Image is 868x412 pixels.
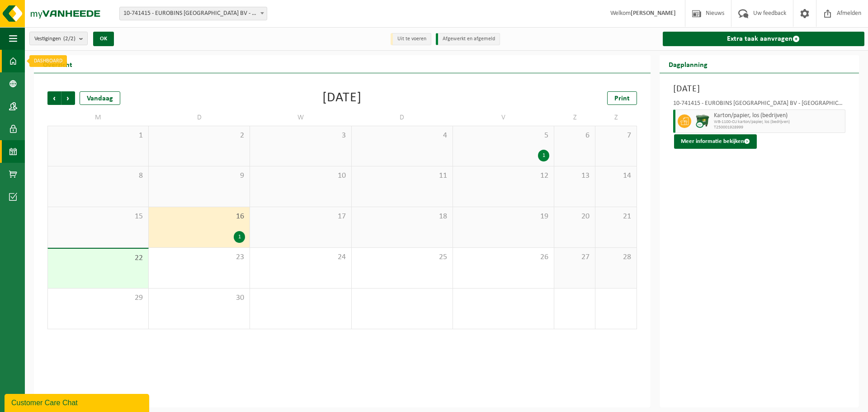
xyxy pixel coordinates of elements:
count: (2/2) [63,36,75,42]
span: 26 [458,252,549,262]
span: 1 [52,131,144,141]
span: 5 [458,131,549,141]
div: 1 [538,150,549,161]
button: Vestigingen(2/2) [29,32,88,45]
span: WB-1100-CU karton/papier, los (bedrijven) [714,119,843,125]
td: D [352,109,453,126]
span: 29 [52,293,144,303]
span: 11 [356,171,448,181]
span: 18 [356,212,448,222]
span: 21 [600,212,632,222]
img: WB-1100-CU [696,114,709,128]
h2: Overzicht [34,55,81,73]
span: 10-741415 - EUROBINS BELGIUM BV - ANTWERPEN [119,7,267,20]
td: D [149,109,250,126]
button: OK [93,32,114,46]
span: Vestigingen [34,32,75,46]
span: 15 [52,212,144,222]
button: Meer informatie bekijken [674,134,757,149]
span: 7 [600,131,632,141]
span: 20 [559,212,590,222]
span: 30 [153,293,245,303]
span: 10 [255,171,346,181]
h2: Dagplanning [660,55,717,73]
strong: [PERSON_NAME] [631,10,676,17]
span: 17 [255,212,346,222]
span: Karton/papier, los (bedrijven) [714,112,843,119]
span: 23 [153,252,245,262]
a: Print [607,91,637,105]
span: T250001928999 [714,125,843,130]
div: [DATE] [322,91,362,105]
span: 10-741415 - EUROBINS BELGIUM BV - ANTWERPEN [120,7,267,20]
span: 2 [153,131,245,141]
span: Vorige [47,91,61,105]
li: Uit te voeren [391,33,431,45]
span: 28 [600,252,632,262]
span: 6 [559,131,590,141]
span: 8 [52,171,144,181]
span: 27 [559,252,590,262]
li: Afgewerkt en afgemeld [436,33,500,45]
span: 14 [600,171,632,181]
div: Vandaag [80,91,120,105]
span: 24 [255,252,346,262]
td: W [250,109,351,126]
span: 19 [458,212,549,222]
span: Volgende [61,91,75,105]
span: 25 [356,252,448,262]
span: 9 [153,171,245,181]
a: Extra taak aanvragen [663,32,864,46]
div: 1 [234,231,245,243]
span: 3 [255,131,346,141]
td: V [453,109,554,126]
span: 4 [356,131,448,141]
span: 12 [458,171,549,181]
iframe: chat widget [5,392,151,412]
span: 16 [153,212,245,222]
td: Z [595,109,637,126]
span: 13 [559,171,590,181]
span: 22 [52,253,144,263]
div: 10-741415 - EUROBINS [GEOGRAPHIC_DATA] BV - [GEOGRAPHIC_DATA] [673,100,845,109]
td: M [47,109,149,126]
td: Z [554,109,595,126]
h3: [DATE] [673,82,845,96]
span: Print [614,95,630,102]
